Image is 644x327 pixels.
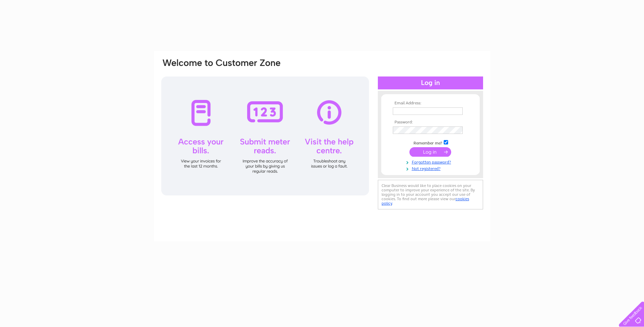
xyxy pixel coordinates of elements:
[393,165,470,171] a: Not registered?
[382,196,469,206] a: cookies policy
[391,139,470,146] td: Remember me?
[409,147,451,157] input: Submit
[378,180,483,209] div: Clear Business would like to place cookies on your computer to improve your experience of the sit...
[391,101,470,106] th: Email Address:
[393,158,470,165] a: Forgotten password?
[391,120,470,125] th: Password:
